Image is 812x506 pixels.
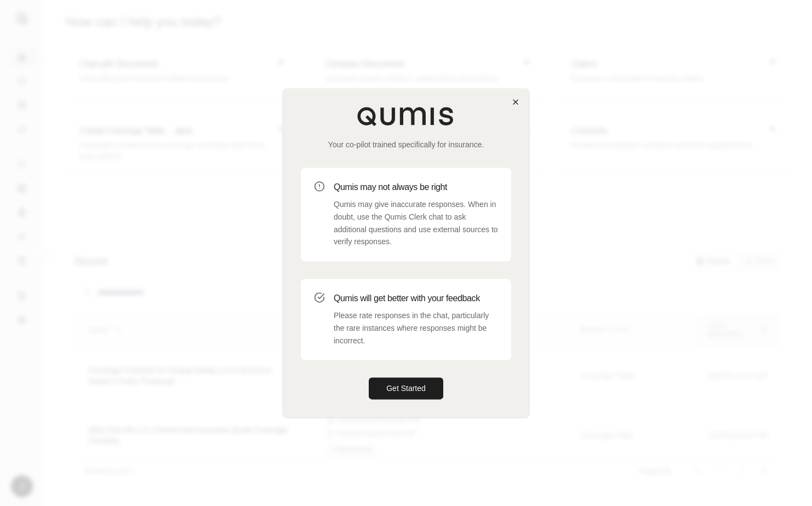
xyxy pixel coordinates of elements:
[334,292,498,305] h3: Qumis will get better with your feedback
[334,198,498,248] p: Qumis may give inaccurate responses. When in doubt, use the Qumis Clerk chat to ask additional qu...
[357,106,455,126] img: Qumis Logo
[301,139,511,150] p: Your co-pilot trained specifically for insurance.
[334,181,498,194] h3: Qumis may not always be right
[334,309,498,347] p: Please rate responses in the chat, particularly the rare instances where responses might be incor...
[369,378,443,400] button: Get Started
